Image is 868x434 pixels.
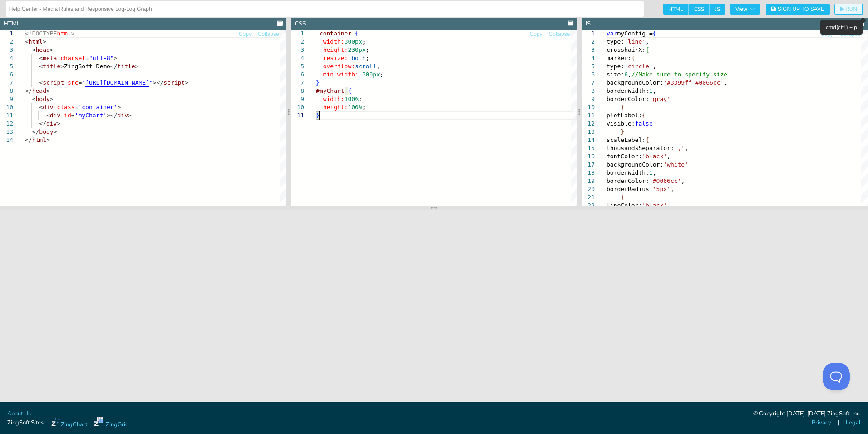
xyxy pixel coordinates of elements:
div: 7 [582,79,595,87]
span: < [25,38,29,45]
span: 'myChart' [75,112,107,119]
div: 17 [582,161,595,169]
span: title [43,63,60,70]
span: , [646,38,649,45]
span: < [39,55,43,61]
input: Untitled Demo [9,2,641,16]
span: fontColor: [607,153,642,160]
span: borderColor: [607,96,649,102]
span: , [624,104,628,111]
span: head [35,46,49,53]
span: ; [362,38,365,45]
span: ; [365,46,369,53]
div: 8 [582,87,595,95]
span: > [46,87,50,94]
span: resize: [323,55,348,61]
a: ZingGrid [94,417,128,429]
button: Collapse [548,30,571,39]
span: Sign Up to Save [778,6,824,12]
span: Copy [239,31,252,37]
span: 300px [362,71,380,78]
iframe: Toggle Customer Support [823,363,850,390]
button: Copy [529,30,543,39]
a: About Us [7,409,31,418]
span: meta [43,55,57,61]
span: , [667,202,671,209]
span: HTML [663,4,689,15]
div: 11 [291,111,304,120]
span: [URL][DOMAIN_NAME] [85,79,149,86]
span: div [118,112,128,119]
div: © Copyright [DATE]-[DATE] ZingSoft, Inc. [753,409,861,419]
div: 5 [582,62,595,71]
span: type: [607,38,624,45]
div: 2 [291,38,304,46]
span: > [50,96,54,102]
a: Legal [846,419,861,427]
span: { [355,30,359,37]
span: > [54,128,57,135]
div: 3 [582,46,595,54]
button: Collapse [257,30,280,39]
span: 'black' [642,153,667,160]
span: "utf-8" [89,55,114,61]
span: script [163,79,185,86]
span: body [35,96,49,102]
div: 1 [291,30,304,38]
span: scroll [355,63,376,70]
span: //Make sure to specify size. [631,71,731,78]
span: .container [316,30,351,37]
span: scaleLabel: [607,136,646,143]
a: ZingChart [51,417,87,429]
span: { [646,46,649,53]
span: '#0066cc' [649,177,681,184]
button: Copy [238,30,252,39]
div: 10 [582,103,595,111]
span: ></ [107,112,117,119]
div: 16 [582,152,595,161]
span: crosshairX: [607,46,646,53]
span: " [149,79,153,86]
span: , [624,128,628,135]
span: height: [323,104,348,111]
span: > [118,104,121,111]
span: < [39,63,43,70]
a: Privacy [812,419,831,427]
span: borderRadius: [607,186,653,192]
span: 230px [348,46,365,53]
div: 12 [582,120,595,128]
span: #myChart [316,87,345,94]
span: ; [380,71,384,78]
div: HTML [4,20,20,28]
div: JS [585,20,591,28]
span: { [642,112,646,119]
span: </ [39,120,46,127]
div: 1 [582,30,595,38]
span: div [50,112,60,119]
span: , [681,177,685,184]
span: Collapse [549,31,570,37]
span: } [316,79,320,86]
span: { [348,87,351,94]
span: var [607,30,617,37]
div: 9 [291,95,304,103]
span: width: [323,96,344,102]
div: 10 [291,103,304,111]
span: html [57,30,71,37]
span: } [621,128,625,135]
span: visible: [607,120,635,127]
span: Copy [820,31,833,37]
div: CSS [295,20,306,28]
span: < [46,112,50,119]
span: marker: [607,55,631,61]
span: < [39,104,43,111]
div: 4 [582,54,595,62]
span: charset [60,55,85,61]
span: ZingSoft Demo [64,63,110,70]
span: both [351,55,365,61]
span: backgroundColor: [607,79,663,86]
span: } [621,194,625,201]
span: borderColor: [607,177,649,184]
span: div [46,120,57,127]
span: ; [376,63,380,70]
